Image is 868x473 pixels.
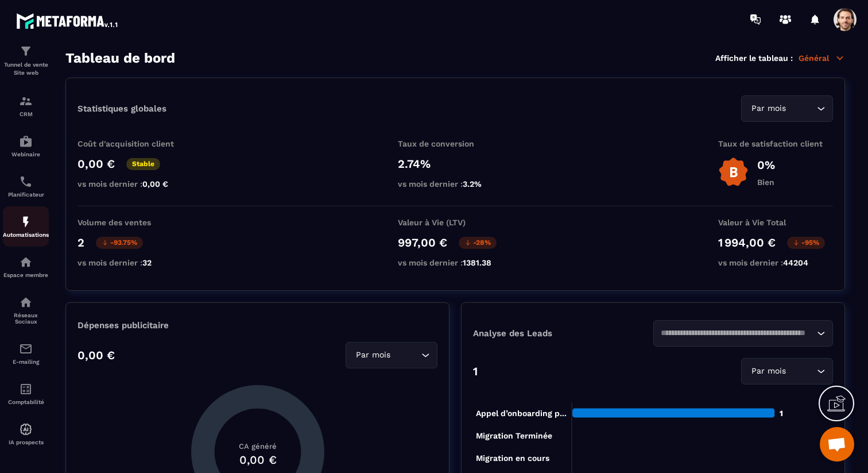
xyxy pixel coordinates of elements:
span: 1381.38 [463,258,491,267]
img: formation [19,44,33,58]
p: Dépenses publicitaire [77,320,437,330]
span: Par mois [749,102,788,115]
input: Search for option [661,327,815,340]
p: 2.74% [398,157,513,171]
tspan: Migration en cours [476,453,549,463]
p: -28% [459,237,497,249]
p: Taux de conversion [398,139,513,148]
tspan: Appel d’onboarding p... [476,409,567,418]
p: E-mailing [3,359,49,365]
p: vs mois dernier : [718,258,833,267]
a: social-networksocial-networkRéseaux Sociaux [3,287,49,333]
input: Search for option [788,102,814,115]
p: Général [799,53,845,63]
div: Search for option [653,320,834,347]
input: Search for option [393,349,418,362]
img: b-badge-o.b3b20ee6.svg [718,157,749,187]
span: 3.2% [463,179,482,189]
img: social-network [19,295,33,309]
img: automations [19,134,33,148]
span: 0,00 € [142,179,168,189]
img: formation [19,94,33,108]
p: 0,00 € [77,157,115,171]
p: Valeur à Vie Total [718,218,833,227]
img: automations [19,255,33,269]
a: automationsautomationsAutomatisations [3,206,49,247]
img: email [19,342,33,356]
p: Volume des ventes [77,218,192,227]
p: Automatisations [3,232,49,238]
p: -95% [787,237,825,249]
p: 1 [473,364,478,378]
p: Webinaire [3,151,49,157]
img: scheduler [19,175,33,189]
tspan: Migration Terminée [476,431,552,441]
p: 0% [757,158,775,172]
a: formationformationTunnel de vente Site web [3,36,49,86]
p: Bien [757,178,775,187]
a: automationsautomationsEspace membre [3,247,49,287]
a: automationsautomationsWebinaire [3,126,49,166]
span: 44204 [783,258,808,267]
div: Search for option [741,358,833,384]
a: schedulerschedulerPlanificateur [3,166,49,206]
p: 2 [77,236,84,249]
p: Espace membre [3,272,49,278]
input: Search for option [788,365,814,378]
p: vs mois dernier : [398,258,513,267]
a: Ouvrir le chat [820,427,854,462]
img: automations [19,422,33,436]
p: Planificateur [3,191,49,198]
a: emailemailE-mailing [3,333,49,374]
a: formationformationCRM [3,86,49,126]
p: 997,00 € [398,236,447,249]
p: vs mois dernier : [77,258,192,267]
span: Par mois [749,365,788,378]
p: Analyse des Leads [473,328,653,339]
span: 32 [142,258,152,267]
p: Stable [126,158,160,170]
p: -93.75% [96,237,143,249]
p: vs mois dernier : [398,179,513,189]
p: Tunnel de vente Site web [3,61,49,77]
p: 1 994,00 € [718,236,776,249]
p: Statistiques globales [77,103,166,114]
p: Réseaux Sociaux [3,312,49,325]
a: accountantaccountantComptabilité [3,374,49,414]
p: Valeur à Vie (LTV) [398,218,513,227]
img: automations [19,215,33,229]
span: Par mois [353,349,393,362]
p: Afficher le tableau : [715,53,793,63]
h3: Tableau de bord [65,50,175,66]
div: Search for option [346,342,437,368]
p: IA prospects [3,439,49,445]
div: Search for option [741,95,833,122]
p: Comptabilité [3,399,49,405]
p: Taux de satisfaction client [718,139,833,148]
p: CRM [3,111,49,117]
img: accountant [19,382,33,396]
p: Coût d'acquisition client [77,139,192,148]
img: logo [16,10,119,31]
p: 0,00 € [77,348,115,362]
p: vs mois dernier : [77,179,192,189]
